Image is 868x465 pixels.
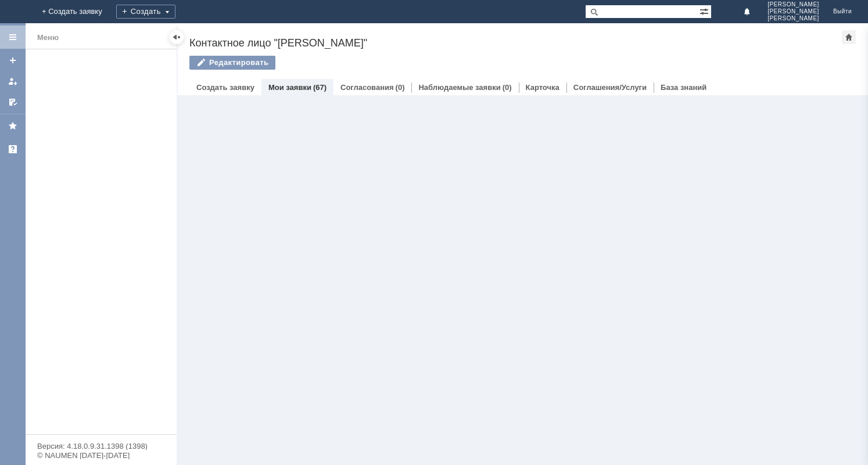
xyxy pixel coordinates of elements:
div: (0) [503,83,512,92]
a: Соглашения/Услуги [573,83,647,92]
span: [PERSON_NAME] [767,8,819,15]
a: Карточка [526,83,559,92]
div: Версия: 4.18.0.9.31.1398 (1398) [37,442,165,450]
div: © NAUMEN [DATE]-[DATE] [37,452,165,459]
a: Согласования [340,83,394,92]
a: Создать заявку [196,83,254,92]
span: [PERSON_NAME] [767,15,819,22]
span: Расширенный поиск [700,5,711,16]
a: Мои заявки [268,83,311,92]
span: [PERSON_NAME] [767,1,819,8]
a: Наблюдаемые заявки [418,83,500,92]
div: Меню [37,31,59,45]
a: База знаний [661,83,706,92]
div: Скрыть меню [170,30,184,44]
div: (0) [396,83,405,92]
div: Создать [116,5,175,19]
div: Сделать домашней страницей [842,30,856,44]
div: (67) [313,83,327,92]
div: Контактное лицо "[PERSON_NAME]" [189,37,823,49]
